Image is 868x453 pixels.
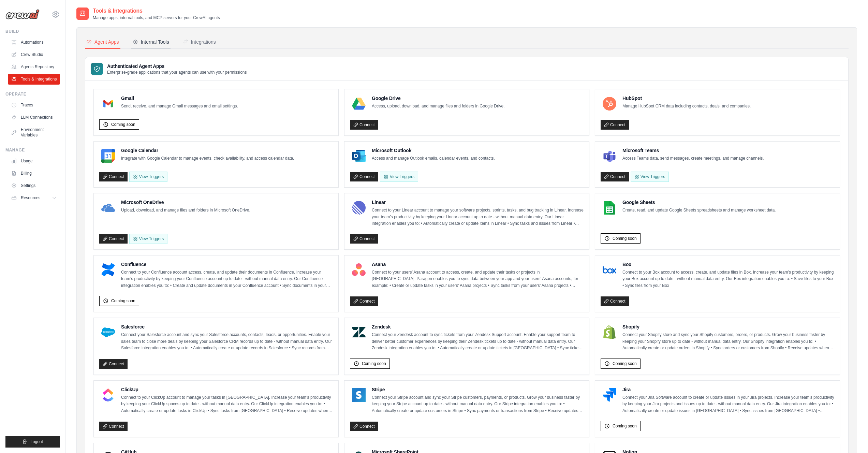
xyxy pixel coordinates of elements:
[121,147,294,154] h4: Google Calendar
[111,122,135,127] span: Coming soon
[622,323,834,330] h4: Shopify
[362,361,386,366] span: Coming soon
[352,201,366,215] img: Linear Logo
[601,120,629,130] a: Connect
[372,147,495,154] h4: Microsoft Outlook
[603,201,616,215] img: Google Sheets Logo
[613,236,637,241] span: Coming soon
[30,439,43,444] span: Logout
[352,149,366,163] img: Microsoft Outlook Logo
[603,388,616,402] img: Jira Logo
[129,234,167,244] : View Triggers
[121,323,333,330] h4: Salesforce
[5,91,60,97] div: Operate
[601,172,629,181] a: Connect
[99,422,128,431] a: Connect
[8,100,60,111] a: Traces
[181,36,217,49] button: Integrations
[372,95,505,102] h4: Google Drive
[631,172,669,182] : View Triggers
[8,192,60,203] button: Resources
[372,323,584,330] h4: Zendesk
[107,70,247,75] p: Enterprise-grade applications that your agents can use with your permissions
[5,147,60,153] div: Manage
[5,436,60,448] button: Logout
[93,15,220,20] p: Manage apps, internal tools, and MCP servers for your CrewAI agents
[121,95,238,102] h4: Gmail
[372,207,584,227] p: Connect to your Linear account to manage your software projects, sprints, tasks, and bug tracking...
[121,332,333,352] p: Connect your Salesforce account and sync your Salesforce accounts, contacts, leads, or opportunit...
[93,7,220,15] h2: Tools & Integrations
[622,95,751,102] h4: HubSpot
[603,149,616,163] img: Microsoft Teams Logo
[99,172,128,181] a: Connect
[183,39,216,45] div: Integrations
[101,263,115,277] img: Confluence Logo
[8,112,60,123] a: LLM Connections
[622,269,834,289] p: Connect to your Box account to access, create, and update files in Box. Increase your team’s prod...
[121,103,238,110] p: Send, receive, and manage Gmail messages and email settings.
[352,325,366,339] img: Zendesk Logo
[622,207,776,214] p: Create, read, and update Google Sheets spreadsheets and manage worksheet data.
[121,207,250,214] p: Upload, download, and manage files and folders in Microsoft OneDrive.
[101,201,115,215] img: Microsoft OneDrive Logo
[121,155,294,162] p: Integrate with Google Calendar to manage events, check availability, and access calendar data.
[121,386,333,393] h4: ClickUp
[622,386,834,393] h4: Jira
[8,61,60,72] a: Agents Repository
[131,36,171,49] button: Internal Tools
[8,74,60,85] a: Tools & Integrations
[101,149,115,163] img: Google Calendar Logo
[603,325,616,339] img: Shopify Logo
[372,332,584,352] p: Connect your Zendesk account to sync tickets from your Zendesk Support account. Enable your suppo...
[133,39,169,45] div: Internal Tools
[85,36,120,49] button: Agent Apps
[372,394,584,414] p: Connect your Stripe account and sync your Stripe customers, payments, or products. Grow your busi...
[121,269,333,289] p: Connect to your Confluence account access, create, and update their documents in Confluence. Incr...
[613,361,637,366] span: Coming soon
[107,63,247,70] h3: Authenticated Agent Apps
[613,423,637,429] span: Coming soon
[622,332,834,352] p: Connect your Shopify store and sync your Shopify customers, orders, or products. Grow your busine...
[8,124,60,141] a: Environment Variables
[622,261,834,268] h4: Box
[372,199,584,206] h4: Linear
[8,168,60,179] a: Billing
[372,103,505,110] p: Access, upload, download, and manage files and folders in Google Drive.
[121,394,333,414] p: Connect to your ClickUp account to manage your tasks in [GEOGRAPHIC_DATA]. Increase your team’s p...
[350,120,378,130] a: Connect
[121,199,250,206] h4: Microsoft OneDrive
[86,39,119,45] div: Agent Apps
[21,195,40,201] span: Resources
[380,172,418,182] : View Triggers
[121,261,333,268] h4: Confluence
[99,234,128,244] a: Connect
[352,388,366,402] img: Stripe Logo
[622,199,776,206] h4: Google Sheets
[101,325,115,339] img: Salesforce Logo
[622,103,751,110] p: Manage HubSpot CRM data including contacts, deals, and companies.
[622,155,764,162] p: Access Teams data, send messages, create meetings, and manage channels.
[8,49,60,60] a: Crew Studio
[8,180,60,191] a: Settings
[8,37,60,48] a: Automations
[350,234,378,244] a: Connect
[99,359,128,369] a: Connect
[5,29,60,34] div: Build
[372,269,584,289] p: Connect to your users’ Asana account to access, create, and update their tasks or projects in [GE...
[8,156,60,166] a: Usage
[111,298,135,304] span: Coming soon
[372,155,495,162] p: Access and manage Outlook emails, calendar events, and contacts.
[603,263,616,277] img: Box Logo
[101,97,115,111] img: Gmail Logo
[601,296,629,306] a: Connect
[101,388,115,402] img: ClickUp Logo
[350,296,378,306] a: Connect
[5,9,40,19] img: Logo
[372,386,584,393] h4: Stripe
[622,147,764,154] h4: Microsoft Teams
[350,172,378,181] a: Connect
[352,97,366,111] img: Google Drive Logo
[129,172,167,182] button: View Triggers
[622,394,834,414] p: Connect your Jira Software account to create or update issues in your Jira projects. Increase you...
